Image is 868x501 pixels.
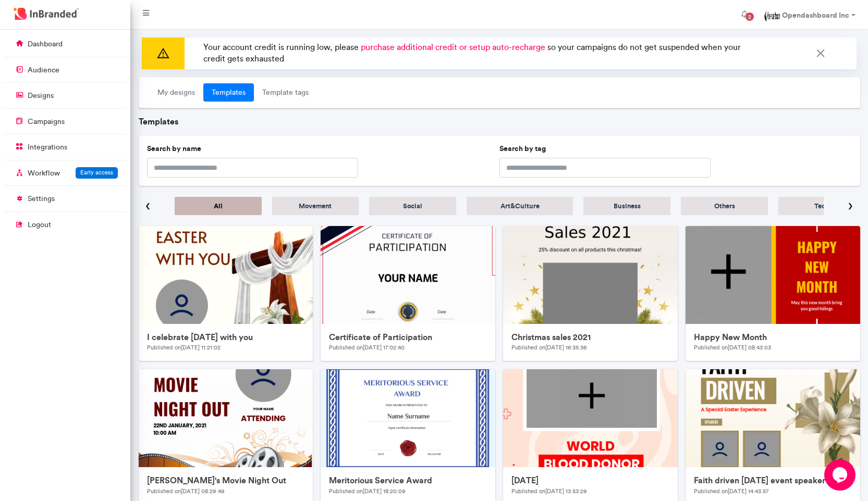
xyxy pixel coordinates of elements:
[756,4,864,25] a: Opendashboard Inc
[4,60,126,80] a: audience
[4,189,126,208] a: settings
[147,332,305,342] h6: I celebrate [DATE] with you
[782,10,849,20] strong: Opendashboard Inc
[694,487,768,495] small: Published on [DATE] 14:43:57
[824,459,858,491] iframe: chat widget
[694,475,852,485] h6: Faith driven [DATE] event speaker badge
[28,194,55,204] p: settings
[28,220,51,230] p: logout
[203,83,254,102] a: Templates
[321,226,495,361] a: uploadsCertificate of ParticipationPublished on[DATE] 17:02:40
[681,197,768,215] a: Others
[733,4,756,25] button: 2
[764,8,780,24] img: profile dp
[28,39,63,49] p: dashboard
[511,487,587,495] small: Published on [DATE] 13:53:29
[329,475,487,485] h6: Meritorious Service Award
[147,475,305,485] h6: [PERSON_NAME]'s Movie Night Out
[583,197,670,215] a: Business
[499,144,546,154] label: Search by tag
[778,197,865,215] a: Tech
[369,197,456,215] a: Social
[694,332,852,342] h6: Happy New Month
[329,332,487,342] h6: Certificate of Participation
[4,137,126,157] a: integrations
[4,85,126,105] a: designs
[199,37,756,69] p: Your account credit is running low, please so your campaigns do not get suspended when your credi...
[28,142,67,153] p: integrations
[511,475,669,485] h6: [DATE]
[500,202,540,210] span: Art & Culture
[4,111,126,131] a: campaigns
[511,332,669,342] h6: Christmas sales 2021
[4,34,126,54] a: dashboard
[254,83,317,102] a: Template tags
[28,65,59,76] p: audience
[11,5,81,22] img: InBranded Logo
[4,163,126,183] a: WorkflowEarly access
[139,226,313,361] a: uploadsI celebrate [DATE] with youPublished on[DATE] 11:21:02
[28,117,65,127] p: campaigns
[503,226,678,361] a: uploadsChristmas sales 2021Published on[DATE] 16:35:36
[139,117,860,127] h6: Templates
[361,42,545,52] span: purchase additional credit or setup auto-recharge
[694,202,755,210] h5: Others
[791,202,852,210] h5: Tech
[147,144,201,154] label: Search by name
[188,202,249,210] h5: All
[28,91,54,101] p: designs
[686,226,860,361] a: uploadsHappy New MonthPublished on[DATE] 08:43:03
[28,168,60,179] p: Workflow
[848,194,853,218] span: ›
[175,197,262,215] a: All
[149,83,203,102] a: My designs
[382,202,443,210] h5: Social
[467,197,573,215] a: Art&Culture
[147,487,225,495] small: Published on [DATE] 08:29:49
[147,344,221,351] small: Published on [DATE] 11:21:02
[145,194,150,218] span: ‹
[272,197,359,215] a: Movement
[80,169,113,176] span: Early access
[694,344,771,351] small: Published on [DATE] 08:43:03
[596,202,657,210] h5: Business
[285,202,346,210] h5: Movement
[329,344,405,351] small: Published on [DATE] 17:02:40
[745,12,754,21] span: 2
[329,487,406,495] small: Published on [DATE] 18:20:09
[511,344,586,351] small: Published on [DATE] 16:35:36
